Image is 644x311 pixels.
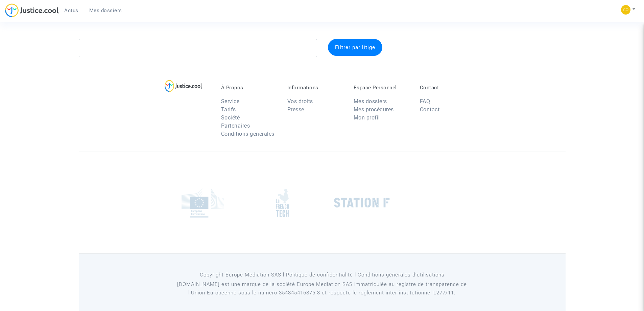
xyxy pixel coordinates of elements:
[287,98,313,105] a: Vos droits
[354,98,387,105] a: Mes dossiers
[221,114,240,121] a: Société
[221,123,250,129] a: Partenaires
[182,188,224,218] img: europe_commision.png
[168,271,476,279] p: Copyright Europe Mediation SAS l Politique de confidentialité l Conditions générales d’utilisa...
[5,3,59,17] img: jc-logo.svg
[221,85,277,91] p: À Propos
[420,106,440,113] a: Contact
[221,131,275,137] a: Conditions générales
[89,7,122,14] span: Mes dossiers
[84,5,127,16] a: Mes dossiers
[64,7,78,14] span: Actus
[287,85,343,91] p: Informations
[334,198,390,208] img: stationf.png
[354,85,410,91] p: Espace Personnel
[621,5,630,15] img: 84a266a8493598cb3cce1313e02c3431
[420,85,476,91] p: Contact
[221,106,236,113] a: Tarifs
[354,106,394,113] a: Mes procédures
[221,98,240,105] a: Service
[59,5,84,16] a: Actus
[335,44,375,50] span: Filtrer par litige
[420,98,430,105] a: FAQ
[165,80,202,92] img: logo-lg.svg
[287,106,304,113] a: Presse
[276,188,289,217] img: french_tech.png
[168,280,476,297] p: [DOMAIN_NAME] est une marque de la société Europe Mediation SAS immatriculée au registre de tr...
[354,114,380,121] a: Mon profil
